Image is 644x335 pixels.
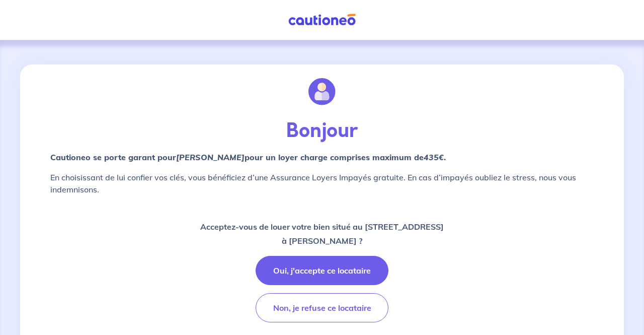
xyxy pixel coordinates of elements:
img: Cautioneo [284,14,360,26]
p: Bonjour [50,119,594,143]
em: [PERSON_NAME] [176,152,245,162]
button: Oui, j'accepte ce locataire [256,256,388,285]
button: Non, je refuse ce locataire [256,293,388,322]
p: En choisissant de lui confier vos clés, vous bénéficiez d’une Assurance Loyers Impayés gratuite. ... [50,171,594,195]
p: Acceptez-vous de louer votre bien situé au [STREET_ADDRESS] à [PERSON_NAME] ? [200,220,444,248]
img: illu_account.svg [308,78,336,105]
strong: Cautioneo se porte garant pour pour un loyer charge comprises maximum de . [50,152,446,162]
em: 435€ [424,152,444,162]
